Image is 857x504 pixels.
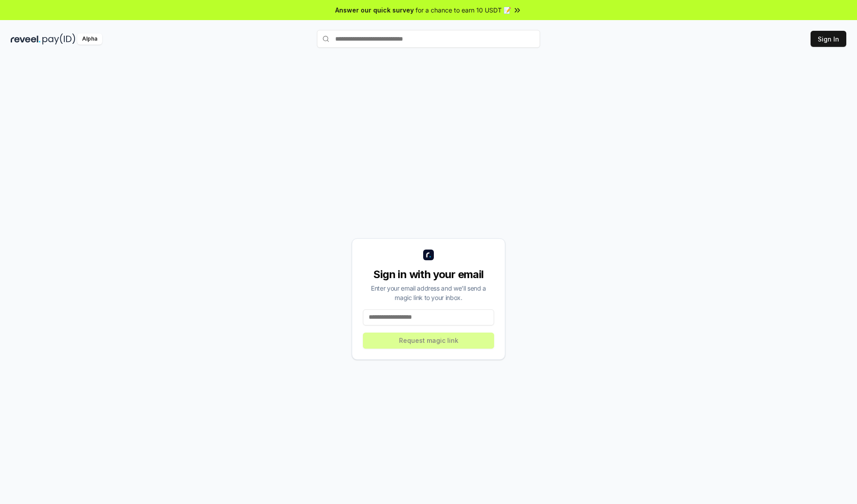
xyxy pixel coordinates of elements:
span: Answer our quick survey [335,5,414,15]
div: Alpha [77,33,102,45]
span: for a chance to earn 10 USDT 📝 [416,5,511,15]
div: Sign in with your email [363,267,494,282]
img: logo_small [423,250,434,260]
img: reveel_dark [11,33,41,45]
div: Enter your email address and we’ll send a magic link to your inbox. [363,283,494,302]
img: pay_id [42,33,75,45]
button: Sign In [811,31,846,47]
